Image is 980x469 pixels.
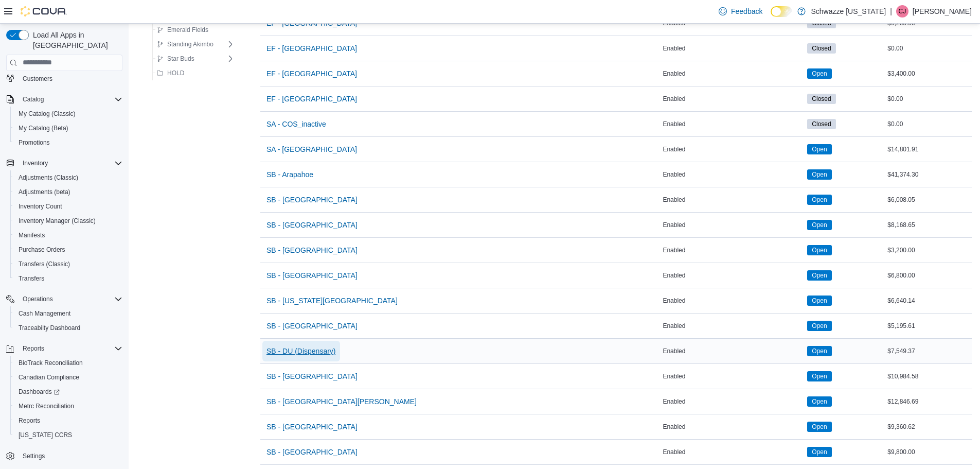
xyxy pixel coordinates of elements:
button: Reports [10,413,127,428]
span: Inventory Manager (Classic) [19,217,96,225]
button: Adjustments (Classic) [10,170,127,185]
span: Open [807,296,831,306]
span: Washington CCRS [14,429,122,441]
button: Operations [19,293,57,305]
button: Adjustments (beta) [10,185,127,199]
span: Transfers [14,272,122,285]
span: My Catalog (Classic) [14,108,122,120]
span: Promotions [14,136,122,149]
button: SB - [GEOGRAPHIC_DATA] [262,316,362,336]
span: Customers [23,75,52,83]
button: Transfers (Classic) [10,257,127,271]
a: Reports [14,414,44,427]
p: | [890,5,892,18]
span: Operations [23,295,53,303]
span: Dark Mode [771,17,771,18]
span: Adjustments (beta) [14,186,122,198]
span: Manifests [19,231,45,239]
button: Promotions [10,135,127,150]
a: Settings [19,450,49,462]
span: SB - [GEOGRAPHIC_DATA] [266,447,358,457]
span: Dashboards [14,386,122,398]
span: Open [807,396,831,407]
span: SB - [GEOGRAPHIC_DATA] [266,321,358,331]
span: Traceabilty Dashboard [14,322,122,334]
button: SB - [GEOGRAPHIC_DATA] [262,416,362,437]
div: Enabled [661,320,805,332]
span: SB - [GEOGRAPHIC_DATA] [266,371,358,381]
span: Emerald Fields [167,26,208,34]
span: CJ [899,5,906,18]
button: SB - [US_STATE][GEOGRAPHIC_DATA] [262,290,402,311]
span: Reports [14,414,122,427]
span: Adjustments (beta) [19,188,70,196]
button: Metrc Reconciliation [10,399,127,413]
button: Emerald Fields [153,24,212,36]
button: Purchase Orders [10,242,127,257]
div: Enabled [661,269,805,282]
span: Open [812,145,827,154]
span: Purchase Orders [19,246,65,254]
a: Inventory Manager (Classic) [14,215,100,227]
div: Enabled [661,118,805,130]
a: Manifests [14,229,49,241]
div: $10,984.58 [885,370,972,383]
span: Transfers [19,274,44,283]
span: Operations [19,293,122,305]
span: Standing Akimbo [167,40,213,48]
span: SA - [GEOGRAPHIC_DATA] [266,144,357,154]
span: BioTrack Reconciliation [14,357,122,369]
button: Customers [2,71,127,86]
a: Metrc Reconciliation [14,400,78,412]
button: BioTrack Reconciliation [10,356,127,370]
button: My Catalog (Classic) [10,107,127,121]
span: HOLD [167,69,184,77]
span: Closed [812,44,831,53]
a: Adjustments (beta) [14,186,75,198]
span: Open [807,195,831,205]
span: Open [812,296,827,305]
div: Enabled [661,395,805,408]
a: Traceabilty Dashboard [14,322,84,334]
div: $8,168.65 [885,219,972,231]
div: Enabled [661,244,805,256]
span: SB - [GEOGRAPHIC_DATA] [266,270,358,281]
span: Purchase Orders [14,244,122,256]
button: Inventory [19,157,52,169]
button: Reports [19,342,48,355]
div: Enabled [661,219,805,231]
a: Customers [19,73,57,85]
span: My Catalog (Beta) [14,122,122,134]
span: SB - [GEOGRAPHIC_DATA][PERSON_NAME] [266,396,417,407]
span: Open [812,271,827,280]
span: Open [807,447,831,457]
button: Star Buds [153,53,199,65]
button: EF - [GEOGRAPHIC_DATA] [262,63,361,84]
span: Open [807,169,831,180]
span: Reports [19,416,40,425]
span: EF - [GEOGRAPHIC_DATA] [266,68,357,79]
a: My Catalog (Beta) [14,122,73,134]
span: Closed [807,94,835,104]
span: Catalog [19,93,122,106]
button: SB - [GEOGRAPHIC_DATA][PERSON_NAME] [262,391,421,412]
span: Canadian Compliance [14,371,122,384]
span: Canadian Compliance [19,373,79,381]
button: HOLD [153,67,188,79]
a: Cash Management [14,307,75,320]
a: Transfers [14,272,48,285]
span: Open [807,270,831,281]
button: Transfers [10,271,127,286]
button: SB - [GEOGRAPHIC_DATA] [262,265,362,286]
span: Inventory [19,157,122,169]
span: Load All Apps in [GEOGRAPHIC_DATA] [29,30,122,50]
a: Inventory Count [14,200,66,213]
button: Catalog [2,92,127,107]
a: Dashboards [10,385,127,399]
span: SB - Arapahoe [266,169,313,180]
span: Open [807,346,831,356]
button: Manifests [10,228,127,242]
span: Open [812,372,827,381]
button: SB - [GEOGRAPHIC_DATA] [262,189,362,210]
button: Cash Management [10,306,127,321]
